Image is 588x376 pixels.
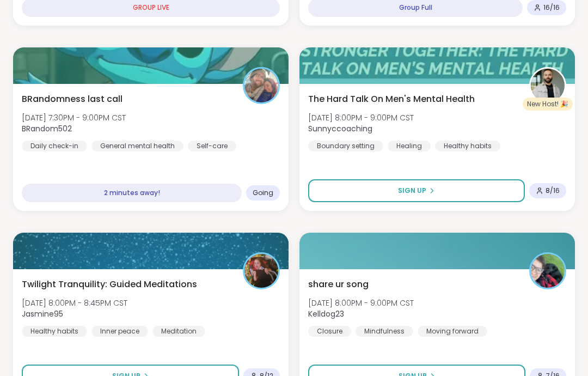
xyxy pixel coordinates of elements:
[22,184,242,202] div: 2 minutes away!
[22,93,122,106] span: BRandomness last call
[308,123,372,134] b: Sunnyccoaching
[244,69,278,102] img: BRandom502
[188,141,236,151] div: Self-care
[308,112,414,123] span: [DATE] 8:00PM - 9:00PM CST
[22,298,127,308] span: [DATE] 8:00PM - 8:45PM CST
[531,254,565,288] img: Kelldog23
[152,326,205,337] div: Meditation
[435,141,500,151] div: Healthy habits
[308,326,351,337] div: Closure
[308,141,383,151] div: Boundary setting
[546,186,560,195] span: 8 / 16
[308,298,414,308] span: [DATE] 8:00PM - 9:00PM CST
[22,278,197,291] span: Twilight Tranquility: Guided Meditations
[253,189,273,197] span: Going
[22,123,72,134] b: BRandom502
[308,308,344,319] b: Kelldog23
[91,326,148,337] div: Inner peace
[22,326,87,337] div: Healthy habits
[531,69,565,102] img: Sunnyccoaching
[388,141,431,151] div: Healing
[22,308,63,319] b: Jasmine95
[244,254,278,288] img: Jasmine95
[523,98,573,111] div: New Host! 🎉
[308,93,475,106] span: The Hard Talk On Men's Mental Health
[91,141,183,151] div: General mental health
[22,112,126,123] span: [DATE] 7:30PM - 9:00PM CST
[22,141,87,151] div: Daily check-in
[398,186,426,196] span: Sign Up
[418,326,487,337] div: Moving forward
[543,3,560,12] span: 16 / 16
[356,326,413,337] div: Mindfulness
[308,278,369,291] span: share ur song
[308,179,525,202] button: Sign Up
